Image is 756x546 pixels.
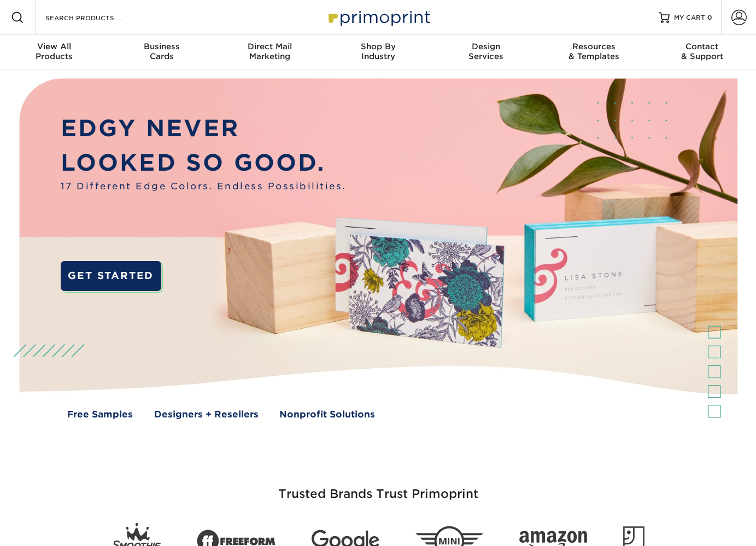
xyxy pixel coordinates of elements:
[108,35,216,70] a: BusinessCards
[432,35,540,70] a: DesignServices
[279,408,375,421] a: Nonprofit Solutions
[108,42,216,61] div: Cards
[540,42,648,61] div: & Templates
[432,42,540,51] span: Design
[324,42,432,61] div: Industry
[44,11,151,24] input: SEARCH PRODUCTS.....
[432,42,540,61] div: Services
[648,35,756,70] a: Contact& Support
[674,13,705,22] span: MY CART
[58,461,698,514] h3: Trusted Brands Trust Primoprint
[61,111,346,145] p: EDGY NEVER
[540,42,648,51] span: Resources
[324,35,432,70] a: Shop ByIndustry
[61,261,161,291] a: GET STARTED
[324,5,433,29] img: Primoprint
[61,146,346,179] p: LOOKED SO GOOD.
[67,408,133,421] a: Free Samples
[707,14,712,21] span: 0
[108,42,216,51] span: Business
[324,42,432,51] span: Shop By
[216,42,324,61] div: Marketing
[154,408,259,421] a: Designers + Resellers
[216,35,324,70] a: Direct MailMarketing
[61,179,346,193] span: 17 Different Edge Colors. Endless Possibilities.
[648,42,756,61] div: & Support
[648,42,756,51] span: Contact
[540,35,648,70] a: Resources& Templates
[216,42,324,51] span: Direct Mail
